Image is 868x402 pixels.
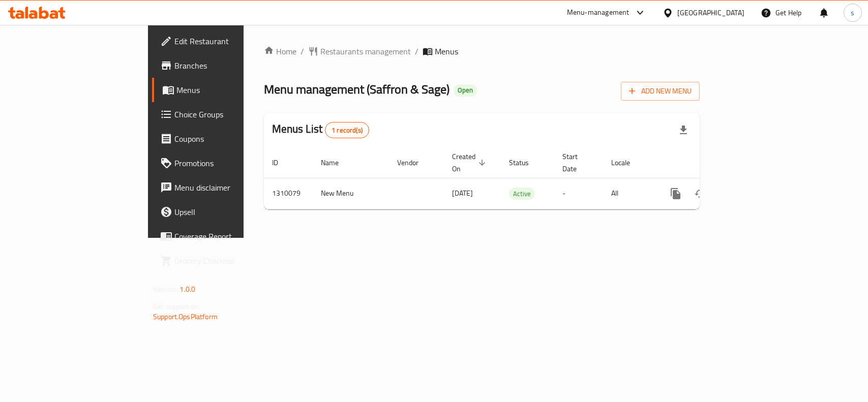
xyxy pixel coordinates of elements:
[152,249,293,273] a: Grocery Checklist
[152,200,293,224] a: Upsell
[153,300,200,313] span: Get support on:
[174,206,285,218] span: Upsell
[677,7,744,18] div: [GEOGRAPHIC_DATA]
[153,283,178,296] span: Version:
[664,181,688,206] button: more
[621,82,700,101] button: Add New Menu
[153,310,218,323] a: Support.OpsPlatform
[152,29,293,53] a: Edit Restaurant
[509,188,535,200] span: Active
[152,78,293,102] a: Menus
[452,187,473,200] span: [DATE]
[264,78,450,101] span: Menu management ( Saffron & Sage )
[152,224,293,249] a: Coverage Report
[452,150,489,175] span: Created On
[308,45,411,57] a: Restaurants management
[179,283,195,296] span: 1.0.0
[301,45,304,57] li: /
[509,157,542,169] span: Status
[851,7,854,18] span: s
[152,151,293,175] a: Promotions
[264,147,769,209] table: enhanced table
[603,178,655,209] td: All
[688,181,712,206] button: Change Status
[152,102,293,127] a: Choice Groups
[313,178,389,209] td: New Menu
[152,53,293,78] a: Branches
[629,85,692,98] span: Add New Menu
[174,255,285,267] span: Grocery Checklist
[174,157,285,169] span: Promotions
[454,86,477,95] span: Open
[272,157,291,169] span: ID
[415,45,418,57] li: /
[174,230,285,242] span: Coverage Report
[397,157,432,169] span: Vendor
[454,84,477,97] div: Open
[655,147,769,178] th: Actions
[567,7,630,19] div: Menu-management
[554,178,603,209] td: -
[264,45,700,57] nav: breadcrumb
[320,45,411,57] span: Restaurants management
[611,157,643,169] span: Locale
[509,188,535,200] div: Active
[671,118,696,142] div: Export file
[174,133,285,145] span: Coupons
[272,121,369,138] h2: Menus List
[325,126,369,135] span: 1 record(s)
[152,127,293,151] a: Coupons
[174,181,285,194] span: Menu disclaimer
[174,108,285,120] span: Choice Groups
[325,122,369,138] div: Total records count
[321,157,352,169] span: Name
[176,84,285,96] span: Menus
[435,45,458,57] span: Menus
[174,59,285,72] span: Branches
[174,35,285,47] span: Edit Restaurant
[562,150,591,175] span: Start Date
[152,175,293,200] a: Menu disclaimer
